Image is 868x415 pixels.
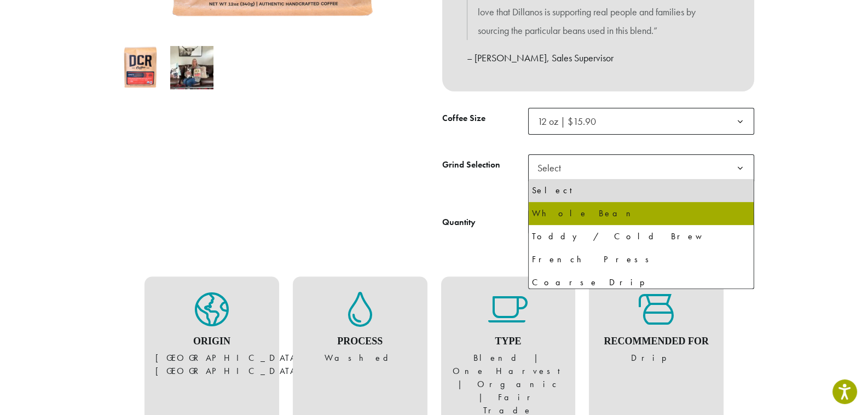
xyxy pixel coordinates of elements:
img: Unity by Dillanos Coffee Roasters [118,46,161,89]
h4: Type [452,336,565,348]
div: French Press [532,251,750,268]
label: Coffee Size [442,111,528,126]
div: Whole Bean [532,205,750,222]
span: Select [533,157,572,178]
div: Coarse Drip [532,274,750,291]
span: 12 oz | $15.90 [528,108,754,135]
p: – [PERSON_NAME], Sales Supervisor [467,49,730,67]
label: Grind Selection [442,157,528,173]
div: Toddy / Cold Brew [532,228,750,245]
span: 12 oz | $15.90 [533,111,607,132]
span: Select [528,154,754,181]
h4: Origin [155,336,268,348]
li: Select [529,179,754,202]
img: Unity - Image 2 [170,46,213,89]
h4: Recommended For [600,336,713,348]
span: 12 oz | $15.90 [537,115,596,128]
div: Quantity [442,216,476,229]
h4: Process [304,336,416,348]
figure: [GEOGRAPHIC_DATA], [GEOGRAPHIC_DATA] [155,292,268,378]
figure: Drip [600,292,713,365]
figure: Washed [304,292,416,365]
